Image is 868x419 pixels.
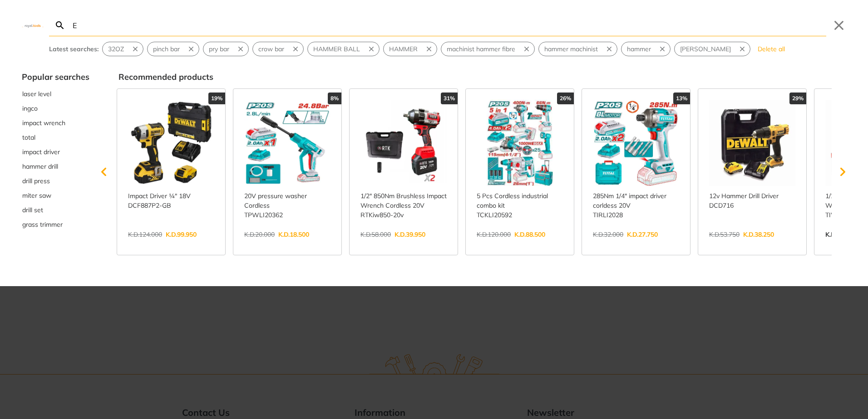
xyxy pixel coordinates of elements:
[22,145,89,159] button: Select suggestion: impact driver
[22,130,89,145] button: Select suggestion: total
[22,159,89,174] div: Suggestion: hammer drill
[736,42,750,56] button: Remove suggestion: hammer BA
[291,45,300,53] svg: Remove suggestion: crow bar
[738,45,746,53] svg: Remove suggestion: hammer BA
[54,20,65,31] svg: Search
[673,93,690,104] div: 13%
[129,42,143,56] button: Remove suggestion: 32OZ
[22,145,89,159] div: Suggestion: impact driver
[521,42,534,56] button: Remove suggestion: machinist hammer fibre
[22,104,38,113] span: ingco
[680,44,731,54] span: [PERSON_NAME]
[544,44,598,54] span: hammer machinist
[22,87,89,101] button: Select suggestion: laser level
[148,42,185,56] button: Select suggestion: pinch bar
[389,44,418,54] span: HAMMER
[425,45,433,53] svg: Remove suggestion: HAMMER
[447,44,515,54] span: machinist hammer fibre
[384,42,423,56] button: Select suggestion: HAMMER
[523,45,531,53] svg: Remove suggestion: machinist hammer fibre
[108,44,124,54] span: 32OZ
[208,93,225,104] div: 19%
[118,71,846,83] div: Recommended products
[441,42,521,56] button: Select suggestion: machinist hammer fibre
[22,203,89,217] button: Select suggestion: drill set
[203,42,249,56] div: Suggestion: pry bar
[203,42,235,56] button: Select suggestion: pry bar
[539,42,603,56] button: Select suggestion: hammer machinist
[22,191,51,200] span: miter saw
[22,89,51,99] span: laser level
[307,42,380,56] div: Suggestion: HAMMER BALL
[49,44,99,54] div: Latest searches:
[131,45,139,53] svg: Remove suggestion: 32OZ
[22,101,89,116] div: Suggestion: ingco
[22,116,89,130] button: Select suggestion: impact wrench
[308,42,365,56] button: Select suggestion: HAMMER BALL
[187,45,195,53] svg: Remove suggestion: pinch bar
[22,101,89,116] button: Select suggestion: ingco
[441,42,535,56] div: Suggestion: machinist hammer fibre
[22,162,58,171] span: hammer drill
[22,220,63,229] span: grass trimmer
[627,44,651,54] span: hammer
[22,87,89,101] div: Suggestion: laser level
[71,15,826,36] input: Search…
[674,42,750,56] div: Suggestion: hammer BA
[185,42,199,56] button: Remove suggestion: pinch bar
[656,42,670,56] button: Remove suggestion: hammer
[365,42,379,56] button: Remove suggestion: HAMMER BALL
[621,42,671,56] div: Suggestion: hammer
[605,45,613,53] svg: Remove suggestion: hammer machinist
[675,42,736,56] button: Select suggestion: hammer BA
[22,205,43,215] span: drill set
[441,93,458,104] div: 31%
[258,44,284,54] span: crow bar
[209,44,229,54] span: pry bar
[22,133,35,142] span: total
[235,42,248,56] button: Remove suggestion: pry bar
[833,163,852,181] svg: Scroll right
[102,42,143,56] div: Suggestion: 32OZ
[754,42,789,56] button: Delete all
[22,203,89,217] div: Suggestion: drill set
[621,42,656,56] button: Select suggestion: hammer
[22,116,89,130] div: Suggestion: impact wrench
[22,159,89,174] button: Select suggestion: hammer drill
[22,147,60,157] span: impact driver
[22,174,89,188] div: Suggestion: drill press
[252,42,304,56] div: Suggestion: crow bar
[237,45,245,53] svg: Remove suggestion: pry bar
[423,42,437,56] button: Remove suggestion: HAMMER
[22,130,89,145] div: Suggestion: total
[789,93,806,104] div: 29%
[22,23,44,27] img: Close
[557,93,574,104] div: 26%
[22,118,65,128] span: impact wrench
[658,45,666,53] svg: Remove suggestion: hammer
[290,42,303,56] button: Remove suggestion: crow bar
[313,44,360,54] span: HAMMER BALL
[253,42,290,56] button: Select suggestion: crow bar
[147,42,199,56] div: Suggestion: pinch bar
[832,18,846,33] button: Close
[328,93,341,104] div: 8%
[22,71,89,83] div: Popular searches
[22,188,89,203] button: Select suggestion: miter saw
[103,42,129,56] button: Select suggestion: 32OZ
[603,42,617,56] button: Remove suggestion: hammer machinist
[22,217,89,232] button: Select suggestion: grass trimmer
[22,174,89,188] button: Select suggestion: drill press
[22,217,89,232] div: Suggestion: grass trimmer
[22,188,89,203] div: Suggestion: miter saw
[538,42,617,56] div: Suggestion: hammer machinist
[383,42,437,56] div: Suggestion: HAMMER
[95,163,113,181] svg: Scroll left
[367,45,375,53] svg: Remove suggestion: HAMMER BALL
[153,44,180,54] span: pinch bar
[22,176,50,186] span: drill press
